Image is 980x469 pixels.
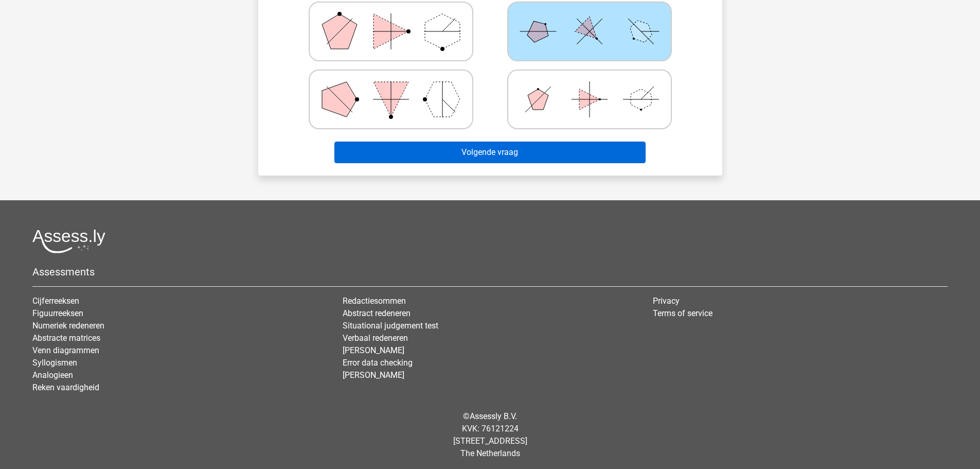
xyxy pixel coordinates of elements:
a: Assessly B.V. [470,411,517,421]
a: Redactiesommen [343,296,406,306]
a: Reken vaardigheid [32,383,99,392]
a: [PERSON_NAME] [343,345,404,355]
a: [PERSON_NAME] [343,370,404,380]
a: Privacy [653,296,680,306]
a: Situational judgement test [343,321,438,331]
button: Volgende vraag [334,142,646,163]
a: Cijferreeksen [32,296,79,306]
a: Figuurreeksen [32,308,83,318]
a: Syllogismen [32,358,77,368]
h5: Assessments [32,266,948,278]
a: Terms of service [653,308,712,318]
a: Analogieen [32,370,73,380]
a: Abstract redeneren [343,308,411,318]
a: Numeriek redeneren [32,321,104,331]
a: Verbaal redeneren [343,333,408,343]
a: Venn diagrammen [32,345,99,355]
a: Error data checking [343,358,413,368]
a: Abstracte matrices [32,333,100,343]
div: © KVK: 76121224 [STREET_ADDRESS] The Netherlands [25,402,955,468]
img: Assessly logo [32,229,105,253]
